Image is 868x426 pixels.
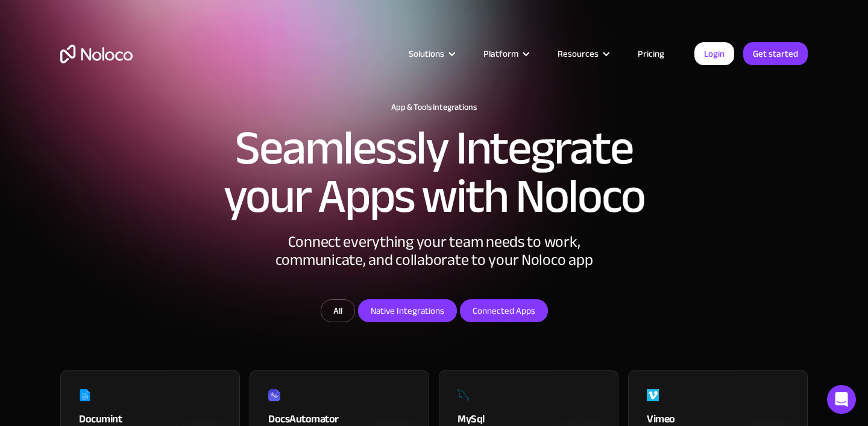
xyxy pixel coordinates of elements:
[743,42,808,65] a: Get started
[394,46,468,62] div: Solutions
[193,299,675,325] form: Email Form
[321,299,355,322] a: All
[623,46,679,62] a: Pricing
[542,46,623,62] div: Resources
[694,42,734,65] a: Login
[827,385,856,414] div: Open Intercom Messenger
[409,46,444,62] div: Solutions
[468,46,542,62] div: Platform
[223,124,645,221] h2: Seamlessly Integrate your Apps with Noloco
[483,46,518,62] div: Platform
[60,45,133,63] a: home
[253,233,615,299] div: Connect everything your team needs to work, communicate, and collaborate to your Noloco app
[558,46,599,62] div: Resources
